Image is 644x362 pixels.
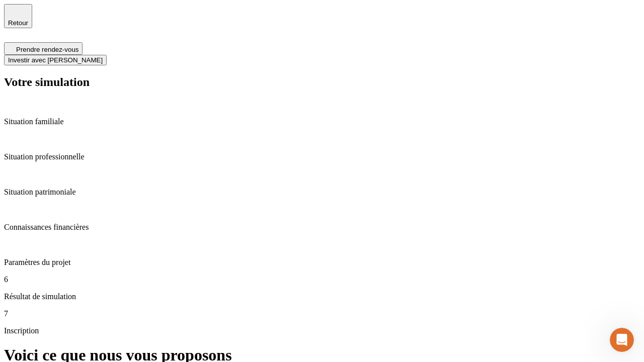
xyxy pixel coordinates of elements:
[4,309,640,318] p: 7
[4,258,640,267] p: Paramètres du projet
[8,19,28,27] span: Retour
[16,46,78,53] span: Prendre rendez-vous
[4,4,32,28] button: Retour
[610,328,634,352] iframe: Intercom live chat
[4,42,83,55] button: Prendre rendez-vous
[4,188,640,197] p: Situation patrimoniale
[4,292,640,301] p: Résultat de simulation
[4,55,107,65] button: Investir avec [PERSON_NAME]
[4,152,640,161] p: Situation professionnelle
[8,56,103,64] span: Investir avec [PERSON_NAME]
[4,75,640,89] h2: Votre simulation
[4,275,640,284] p: 6
[4,326,640,335] p: Inscription
[4,117,640,126] p: Situation familiale
[4,223,640,232] p: Connaissances financières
